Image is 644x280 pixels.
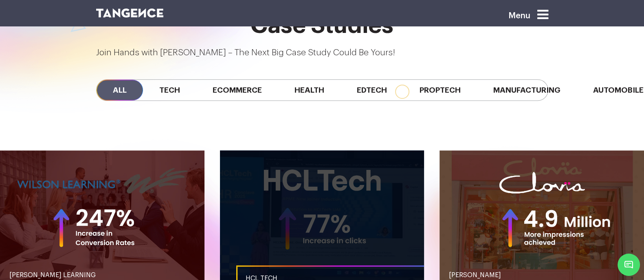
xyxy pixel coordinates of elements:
[618,254,640,276] span: Chat Widget
[341,80,403,100] span: Edtech
[196,80,278,100] span: Ecommerce
[403,80,477,100] span: Proptech
[96,46,548,59] p: Join Hands with [PERSON_NAME] – The Next Big Case Study Could Be Yours!
[97,80,143,100] span: All
[477,80,577,100] span: Manufacturing
[143,80,196,100] span: Tech
[9,272,96,278] span: [PERSON_NAME] LEARNING
[278,80,341,100] span: Health
[96,9,164,17] img: logo SVG
[449,272,501,278] span: [PERSON_NAME]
